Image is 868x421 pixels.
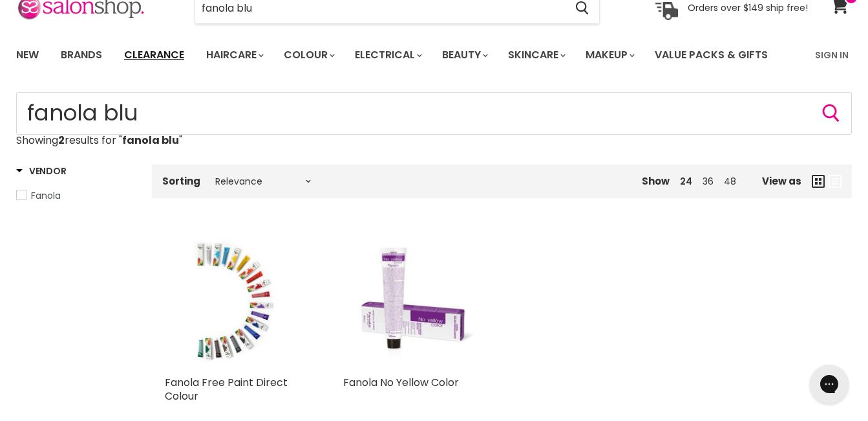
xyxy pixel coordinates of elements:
p: Orders over $149 ship free! [688,2,808,14]
a: 36 [703,175,714,188]
img: Fanola No Yellow Color [343,229,483,369]
span: Show [642,174,670,188]
a: Fanola [16,188,136,203]
a: Beauty [432,41,496,69]
a: Sign In [807,41,856,69]
a: Brands [51,41,112,69]
input: Search [16,92,852,135]
strong: 2 [58,133,65,148]
a: Value Packs & Gifts [645,41,778,69]
form: Product [16,92,852,135]
a: Fanola Free Paint Direct Colour [165,229,304,369]
a: New [6,41,48,69]
span: Fanola [31,189,61,202]
iframe: Gorgias live chat messenger [803,360,855,408]
a: Haircare [196,41,271,69]
img: Fanola Free Paint Direct Colour [191,229,279,369]
a: 48 [724,175,736,188]
a: Skincare [498,41,573,69]
a: Clearance [114,41,194,69]
a: Fanola No Yellow Color [343,375,459,390]
h3: Vendor [16,165,66,177]
a: Fanola Free Paint Direct Colour [165,375,288,404]
strong: fanola blu [122,133,179,148]
p: Showing results for " " [16,135,852,146]
span: View as [762,176,801,187]
label: Sorting [162,176,200,187]
a: Electrical [345,41,430,69]
a: Makeup [576,41,642,69]
ul: Main menu [6,36,792,74]
a: Colour [274,41,343,69]
a: 24 [680,175,692,188]
button: Search [821,103,842,124]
